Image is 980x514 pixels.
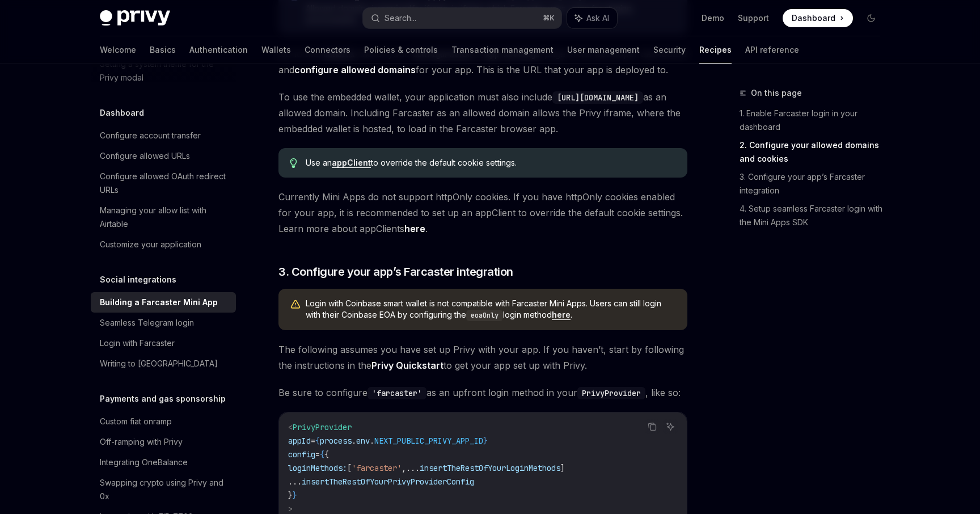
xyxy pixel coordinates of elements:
[278,189,687,237] span: Currently Mini Apps do not support httpOnly cookies. If you have httpOnly cookies enabled for you...
[100,238,201,251] div: Customize your application
[740,200,889,231] a: 4. Setup seamless Farcaster login with the Mini Apps SDK
[702,12,724,24] a: Demo
[100,273,176,287] h5: Social integrations
[402,463,406,473] span: ,
[451,36,554,64] a: Transaction management
[543,14,555,23] span: ⌘ K
[783,9,853,27] a: Dashboard
[305,36,350,64] a: Connectors
[91,411,236,432] a: Custom fiat onramp
[290,299,301,310] svg: Warning
[315,449,320,460] span: =
[320,449,324,460] span: {
[738,12,769,24] a: Support
[567,36,640,64] a: User management
[288,449,315,460] span: config
[420,463,560,473] span: insertTheRestOfYourLoginMethods
[100,456,188,469] div: Integrating OneBalance
[91,333,236,353] a: Login with Farcaster
[100,149,190,163] div: Configure allowed URLs
[91,313,236,333] a: Seamless Telegram login
[363,8,561,28] button: Search...⌘K
[100,435,183,449] div: Off-ramping with Privy
[100,204,229,231] div: Managing your allow list with Airtable
[315,436,320,446] span: {
[367,387,426,399] code: 'farcaster'
[100,170,229,197] div: Configure allowed OAuth redirect URLs
[91,234,236,255] a: Customize your application
[302,477,474,487] span: insertTheRestOfYourPrivyProviderConfig
[278,89,687,137] span: To use the embedded wallet, your application must also include as an allowed domain. Including Fa...
[91,432,236,452] a: Off-ramping with Privy
[91,353,236,374] a: Writing to [GEOGRAPHIC_DATA]
[91,125,236,146] a: Configure account transfer
[364,36,438,64] a: Policies & controls
[91,200,236,234] a: Managing your allow list with Airtable
[324,449,329,460] span: {
[352,463,402,473] span: 'farcaster'
[288,477,302,487] span: ...
[567,8,617,28] button: Ask AI
[306,298,676,321] span: Login with Coinbase smart wallet is not compatible with Farcaster Mini Apps. Users can still logi...
[740,104,889,136] a: 1. Enable Farcaster login in your dashboard
[552,310,571,320] a: here
[740,168,889,200] a: 3. Configure your app’s Farcaster integration
[740,136,889,168] a: 2. Configure your allowed domains and cookies
[288,504,293,514] span: >
[100,296,218,309] div: Building a Farcaster Mini App
[288,436,311,446] span: appId
[100,357,218,370] div: Writing to [GEOGRAPHIC_DATA]
[91,292,236,313] a: Building a Farcaster Mini App
[278,264,513,280] span: 3. Configure your app’s Farcaster integration
[663,419,678,434] button: Ask AI
[290,158,298,168] svg: Tip
[288,490,293,500] span: }
[100,415,172,428] div: Custom fiat onramp
[261,36,291,64] a: Wallets
[356,436,370,446] span: env
[311,436,315,446] span: =
[862,9,880,27] button: Toggle dark mode
[371,360,443,371] strong: Privy Quickstart
[483,436,488,446] span: }
[347,463,352,473] span: [
[406,463,420,473] span: ...
[294,64,416,76] a: configure allowed domains
[352,436,356,446] span: .
[100,129,201,142] div: Configure account transfer
[320,436,352,446] span: process
[91,146,236,166] a: Configure allowed URLs
[100,336,175,350] div: Login with Farcaster
[552,91,643,104] code: [URL][DOMAIN_NAME]
[150,36,176,64] a: Basics
[100,392,226,406] h5: Payments and gas sponsorship
[385,11,416,25] div: Search...
[371,360,443,372] a: Privy Quickstart
[100,476,229,503] div: Swapping crypto using Privy and 0x
[577,387,645,399] code: PrivyProvider
[100,36,136,64] a: Welcome
[288,463,347,473] span: loginMethods:
[306,157,676,168] span: Use an to override the default cookie settings.
[91,166,236,200] a: Configure allowed OAuth redirect URLs
[100,316,194,330] div: Seamless Telegram login
[645,419,660,434] button: Copy the contents from the code block
[404,223,425,235] a: here
[374,436,483,446] span: NEXT_PUBLIC_PRIVY_APP_ID
[466,310,503,321] code: eoaOnly
[586,12,609,24] span: Ask AI
[91,473,236,507] a: Swapping crypto using Privy and 0x
[91,452,236,473] a: Integrating OneBalance
[278,385,687,401] span: Be sure to configure as an upfront login method in your , like so:
[293,490,297,500] span: }
[100,106,144,120] h5: Dashboard
[745,36,799,64] a: API reference
[699,36,732,64] a: Recipes
[293,422,352,432] span: PrivyProvider
[560,463,565,473] span: ]
[288,422,293,432] span: <
[751,86,802,100] span: On this page
[332,158,371,168] a: appClient
[370,436,374,446] span: .
[278,342,687,373] span: The following assumes you have set up Privy with your app. If you haven’t, start by following the...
